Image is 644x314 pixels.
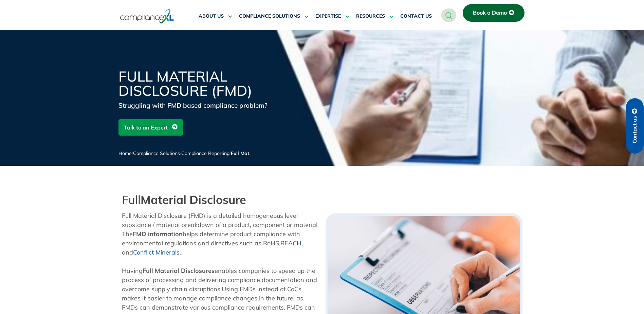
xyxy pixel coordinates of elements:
a: Conflict Minerals [133,248,180,256]
span: Having [122,267,143,275]
span: Talk to an Expert [124,121,168,134]
span: Full Material Disclosure (FMD) [231,150,300,156]
strong: Material Disclosure [141,192,246,207]
div: Struggling with FMD based compliance problem? [118,101,281,110]
span: Book a Demo [473,10,507,16]
span: helps determine product compliance with environmental regulations and directives such as RoHS, , ... [122,230,303,256]
span: EXPERTISE [315,13,341,19]
span: enables companies to speed up the process of processing and delivering compliance documentation a... [122,267,317,293]
span: ABOUT US [199,13,224,19]
a: CONTACT US [400,8,432,24]
a: EXPERTISE [315,8,349,24]
a: Talk to an Expert [118,119,183,136]
b: FMD information [133,230,183,238]
a: navsearch-button [441,8,456,22]
a: REACH [280,239,301,247]
span: / / / [118,150,300,156]
a: Contact us [626,98,644,154]
span: Full Material Disclosure (FMD) is a detailed homogeneous level substance / material breakdown of ... [122,212,319,238]
a: Home [118,150,132,156]
a: ABOUT US [199,8,232,24]
h1: Full Material Disclosure (FMD) [118,69,281,98]
span: COMPLIANCE SOLUTIONS [239,13,300,19]
span: Contact us [632,116,638,143]
a: Book a Demo [463,4,525,22]
img: logo-one.svg [120,8,174,24]
span: RESOURCES [356,13,385,19]
a: Compliance Solutions [133,150,180,156]
a: COMPLIANCE SOLUTIONS [239,8,309,24]
span: CONTACT US [400,13,432,19]
a: RESOURCES [356,8,393,24]
h2: Full [122,193,319,207]
b: Full Material Disclosures [143,267,215,275]
a: Compliance Reporting [181,150,229,156]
